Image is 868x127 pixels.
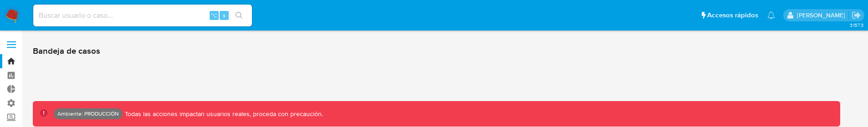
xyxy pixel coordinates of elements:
[797,11,848,20] p: omar.guzman@mercadolibre.com.co
[223,11,226,20] span: s
[230,9,248,22] button: search-icon
[33,10,252,21] input: Buscar usuario o caso...
[123,110,323,118] p: Todas las acciones impactan usuarios reales, proceda con precaución.
[767,11,775,19] a: Notificaciones
[57,112,119,116] p: Ambiente: PRODUCCIÓN
[852,10,861,20] a: Salir
[707,10,758,20] span: Accesos rápidos
[211,11,217,20] span: ⌥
